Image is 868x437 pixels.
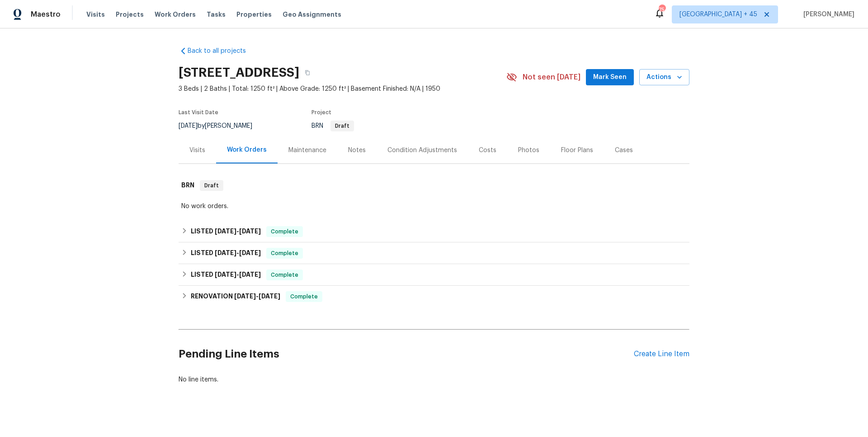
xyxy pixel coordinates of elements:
span: Project [311,110,331,115]
span: [DATE] [215,228,236,234]
span: [DATE] [234,293,256,299]
div: No line items. [179,375,689,384]
button: Actions [639,69,689,86]
div: LISTED [DATE]-[DATE]Complete [179,264,689,286]
span: Projects [116,10,144,19]
h6: LISTED [191,226,261,237]
h6: RENOVATION [191,291,280,302]
div: Notes [348,146,366,155]
span: Complete [267,227,302,236]
div: LISTED [DATE]-[DATE]Complete [179,221,689,242]
h6: LISTED [191,248,261,259]
div: Visits [189,146,205,155]
span: Properties [236,10,272,19]
span: BRN [311,123,354,129]
span: Maestro [31,10,61,19]
h2: [STREET_ADDRESS] [179,68,299,77]
span: Not seen [DATE] [523,73,580,82]
span: - [215,228,261,234]
span: Complete [267,249,302,258]
span: Mark Seen [593,72,627,83]
span: Geo Assignments [283,10,341,19]
span: [DATE] [259,293,280,299]
span: 3 Beds | 2 Baths | Total: 1250 ft² | Above Grade: 1250 ft² | Basement Finished: N/A | 1950 [179,84,506,93]
span: [GEOGRAPHIC_DATA] + 45 [679,10,757,19]
span: Work Orders [155,10,196,19]
span: [DATE] [179,123,198,129]
span: [DATE] [215,271,236,278]
div: LISTED [DATE]-[DATE]Complete [179,242,689,264]
div: by [PERSON_NAME] [179,121,263,131]
span: Draft [201,181,222,190]
div: BRN Draft [179,171,689,200]
div: No work orders. [181,202,687,211]
span: Complete [287,292,321,301]
div: Work Orders [227,145,267,154]
span: Complete [267,270,302,279]
div: Create Line Item [634,350,689,358]
span: [DATE] [215,250,236,256]
button: Copy Address [299,65,316,81]
span: - [234,293,280,299]
span: [DATE] [239,228,261,234]
span: Tasks [207,11,226,18]
span: - [215,250,261,256]
h2: Pending Line Items [179,333,634,375]
h6: LISTED [191,270,261,280]
span: - [215,271,261,278]
button: Mark Seen [586,69,634,86]
span: [DATE] [239,250,261,256]
a: Back to all projects [179,46,265,56]
div: 754 [659,5,665,14]
span: Draft [331,123,353,129]
div: Costs [479,146,496,155]
span: Last Visit Date [179,110,218,115]
span: Visits [86,10,105,19]
div: Maintenance [288,146,326,155]
div: Condition Adjustments [387,146,457,155]
div: Photos [518,146,539,155]
h6: BRN [181,180,194,191]
span: [PERSON_NAME] [800,10,854,19]
span: [DATE] [239,271,261,278]
div: Floor Plans [561,146,593,155]
div: RENOVATION [DATE]-[DATE]Complete [179,286,689,307]
div: Cases [615,146,633,155]
span: Actions [646,72,682,83]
